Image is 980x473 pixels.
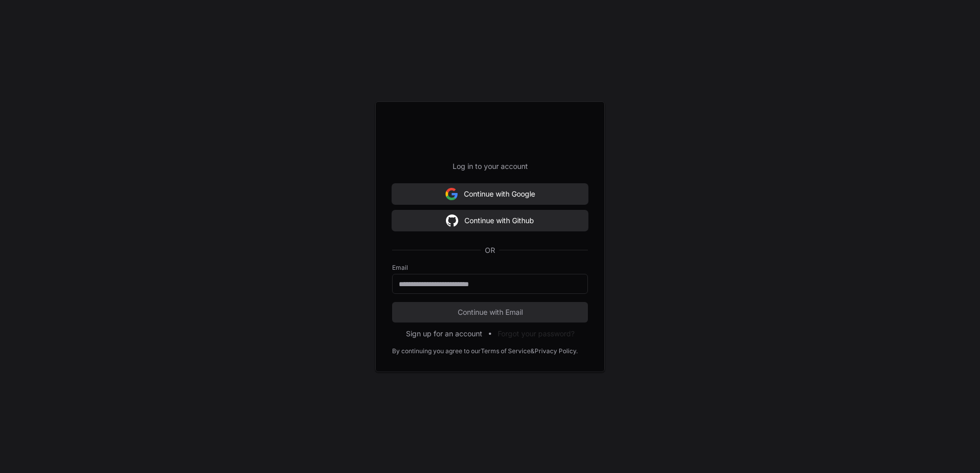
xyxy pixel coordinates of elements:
[445,184,458,204] img: Sign in with google
[392,161,588,171] p: Log in to your account
[392,302,588,322] button: Continue with Email
[392,210,588,231] button: Continue with Github
[530,347,535,355] div: &
[392,184,588,204] button: Continue with Google
[392,347,481,355] div: By continuing you agree to our
[392,264,588,272] label: Email
[535,347,578,355] a: Privacy Policy.
[446,210,458,231] img: Sign in with google
[406,329,482,339] button: Sign up for an account
[481,347,530,355] a: Terms of Service
[392,307,588,317] span: Continue with Email
[498,329,575,339] button: Forgot your password?
[481,245,499,255] span: OR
